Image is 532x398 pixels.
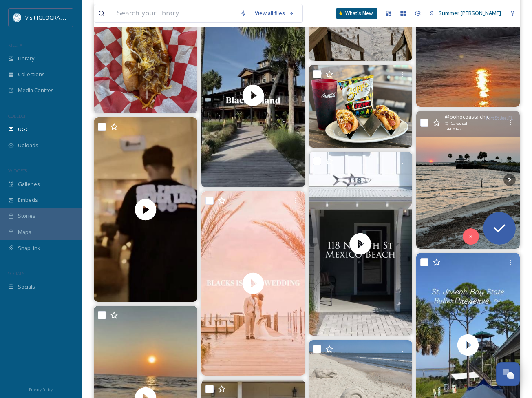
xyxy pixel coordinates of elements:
[18,244,40,252] span: SnapLink
[18,283,35,291] span: Socials
[29,384,53,394] a: Privacy Policy
[425,5,505,21] a: Summer [PERSON_NAME]
[201,191,305,376] video: Calling all 2026 brides ✨ Blacks Island is your dream destination for a small, intimate wedding. ...
[201,3,305,188] img: thumbnail
[113,4,236,22] input: Search your library
[451,121,467,126] span: Carousel
[18,212,35,220] span: Stories
[445,126,463,132] span: 1440 x 1920
[8,113,26,119] span: COLLECT
[29,387,53,392] span: Privacy Policy
[18,71,45,78] span: Collections
[13,13,21,22] img: download%20%282%29.png
[309,152,412,336] video: Coastal living at its finest 😮‍💨 Check out this amazing house right on the canal with its own pri...
[8,270,24,276] span: SOCIALS
[18,228,31,236] span: Maps
[336,8,377,19] a: What's New
[18,180,40,188] span: Galleries
[94,3,197,113] img: When chili meets cheese and cozies up on a hot dog bun… it’s game over. Messy? Yep. Worth it? Abs...
[8,42,22,48] span: MEDIA
[439,9,501,17] span: Summer [PERSON_NAME]
[251,5,298,21] a: View all files
[8,168,27,174] span: WIDGETS
[18,55,34,62] span: Library
[309,65,413,148] img: CHILI DOGS!!!! #capesanblasflorida #gulfcountyfl #longbills
[416,111,520,249] img: Weekend recap💙🌅 #forgottencoast #apalachicola #portstjoe #stgeorgeisland #coastalliving #beach #f...
[309,152,412,336] img: thumbnail
[201,191,305,376] img: thumbnail
[18,86,54,94] span: Media Centres
[25,13,88,21] span: Visit [GEOGRAPHIC_DATA]
[18,142,38,149] span: Uploads
[18,196,38,204] span: Embeds
[496,362,520,386] button: Open Chat
[94,117,197,302] img: thumbnail
[18,126,29,133] span: UGC
[445,113,489,121] span: @ bohocoastalchic
[94,117,197,302] video: #persija #psj #persijaselamanya👆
